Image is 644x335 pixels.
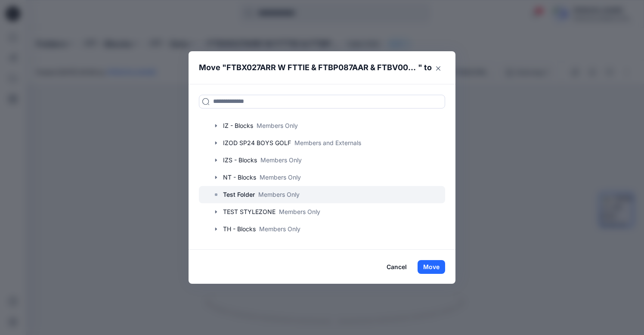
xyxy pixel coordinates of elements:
p: FTBX027ARR W FTTIE & FTBP087AAR & FTBV009AUR-[PERSON_NAME] [226,62,418,74]
p: Members Only [258,190,300,199]
button: Move [418,260,445,274]
button: Close [431,62,445,75]
header: Move " " to [189,51,442,84]
p: Test Folder [223,189,255,200]
button: Cancel [381,260,412,274]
